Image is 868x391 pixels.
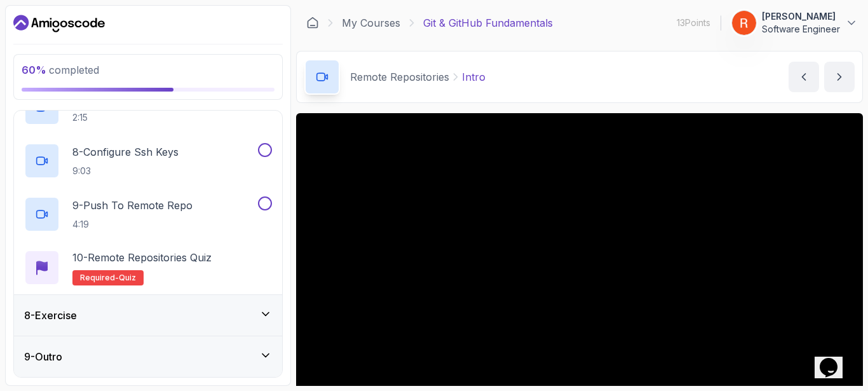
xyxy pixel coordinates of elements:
[119,273,136,283] span: quiz
[72,165,179,177] p: 9:03
[342,15,400,31] a: My Courses
[732,11,756,35] img: user profile image
[306,17,319,29] a: Dashboard
[677,17,710,29] p: 13 Points
[462,69,485,85] p: Intro
[72,250,212,265] p: 10 - Remote Repositories Quiz
[762,23,840,36] p: Software Engineer
[423,15,553,31] p: Git & GitHub Fundamentals
[24,308,77,323] h3: 8 - Exercise
[14,336,282,377] button: 9-Outro
[24,143,272,179] button: 8-Configure Ssh Keys9:03
[72,198,193,213] p: 9 - Push To Remote Repo
[72,144,179,160] p: 8 - Configure Ssh Keys
[72,111,166,124] p: 2:15
[350,69,449,85] p: Remote Repositories
[22,64,46,76] span: 60 %
[14,295,282,336] button: 8-Exercise
[824,62,855,92] button: next content
[789,62,819,92] button: previous content
[22,64,99,76] span: completed
[80,273,119,283] span: Required-
[72,218,193,231] p: 4:19
[815,340,855,378] iframe: chat widget
[24,196,272,232] button: 9-Push To Remote Repo4:19
[13,13,105,34] a: Dashboard
[762,10,840,23] p: [PERSON_NAME]
[24,349,62,364] h3: 9 - Outro
[24,250,272,285] button: 10-Remote Repositories QuizRequired-quiz
[731,10,858,36] button: user profile image[PERSON_NAME]Software Engineer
